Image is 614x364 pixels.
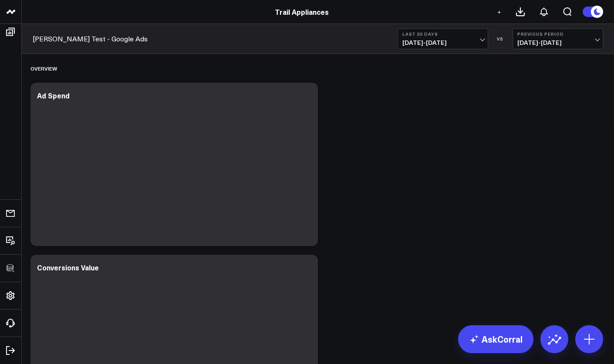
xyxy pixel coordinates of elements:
a: AskCorral [458,325,533,353]
b: Previous Period [517,31,598,37]
button: Last 30 Days[DATE]-[DATE] [398,28,488,49]
span: [DATE] - [DATE] [402,39,483,46]
button: + [494,7,504,17]
a: [PERSON_NAME] Test - Google Ads [33,34,148,44]
button: Previous Period[DATE]-[DATE] [513,28,603,49]
div: VS [493,36,508,41]
b: Last 30 Days [402,31,483,37]
a: Trail Appliances [275,7,329,17]
span: + [497,9,501,15]
div: Overview [30,58,57,78]
span: [DATE] - [DATE] [517,39,598,46]
div: Conversions Value [37,263,99,272]
div: Ad Spend [37,91,70,100]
